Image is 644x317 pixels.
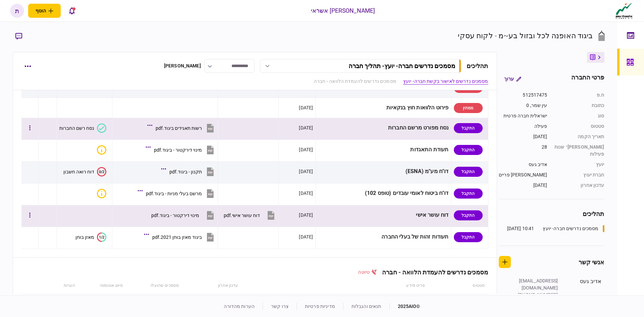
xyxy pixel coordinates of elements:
div: נסח רשם החברות [59,125,94,131]
div: © 2025 AIO [389,303,420,310]
div: איכות לא מספקת [97,189,106,198]
button: מסמכים נדרשים חברה- יועץ- תהליך חברה [260,59,461,73]
div: דוח רואה חשבון [63,169,94,174]
div: סטטוס [554,123,604,130]
div: התקבל [454,210,483,220]
div: דו"ח מע"מ (ESNA) [318,164,448,179]
button: מרשם בעלי מניות - ביגוד.pdf [139,186,215,201]
div: ישראלית חברה פרטית [499,112,547,119]
div: ביגוד האופנה לכל ובזול בע~מ - לקוח עסקי [458,30,593,41]
text: 1/2 [99,235,104,239]
div: מינוי דירקטור - ביגוד.pdf [151,213,199,218]
div: תאריך הקמה [554,133,604,140]
a: מסמכים נדרשים לאישור בקשת חברה- יועץ [403,78,488,85]
div: [DATE] [299,168,313,175]
div: תהליכים [467,61,488,70]
button: ת [10,4,24,18]
div: 10:41 [DATE] [507,225,534,232]
div: תקנון - ביגוד.pdf [169,169,202,174]
th: סטטוס [429,278,488,294]
button: ביגוד מאזן בוחן 2021.pdf [146,229,215,245]
div: ממתין [454,103,483,113]
div: מאזן בוחן [75,234,94,240]
div: תהליכים [499,209,604,218]
div: התקבל [454,145,483,155]
button: פתח רשימת התראות [65,4,79,18]
div: התקבל [454,123,483,133]
div: פעילה [499,123,547,130]
div: התקבל [454,232,483,242]
div: [PHONE_NUMBER] [515,292,558,299]
div: [DATE] [299,190,313,197]
div: [PERSON_NAME] אשראי [311,6,375,15]
div: דוח עושר אישי.pdf [224,213,260,218]
div: סוג [554,112,604,119]
div: [DATE] [299,212,313,218]
div: אנשי קשר [579,258,604,267]
div: 512517475 [499,92,547,99]
button: פתח תפריט להוספת לקוח [28,4,61,18]
text: 0/2 [99,169,104,174]
button: ערוך [499,73,527,85]
div: תעודות זהות של בעלי החברה [318,229,448,245]
div: התקבל [454,167,483,177]
div: [EMAIL_ADDRESS][DOMAIN_NAME] [515,277,558,292]
div: טיוטה [358,269,377,276]
div: מסמכים נדרשים להעמדת הלוואה - חברה [377,269,488,276]
div: יועץ [554,161,604,168]
button: איכות לא מספקת [94,189,106,198]
div: אדיב געס [499,161,547,168]
div: [DATE] [499,133,547,140]
a: מסמכים נדרשים חברה- יועץ10:41 [DATE] [507,225,604,232]
div: [DATE] [299,233,313,240]
div: עין שמר, 0 [499,102,547,109]
div: דו"ח ביטוח לאומי עובדים (טופס 102) [318,186,448,201]
button: איכות לא מספקת [94,145,106,155]
div: עדכון אחרון [554,182,604,189]
div: חברת יעוץ [554,171,604,178]
th: הערות [49,278,78,294]
div: תעודת התאגדות [318,142,448,157]
div: מינוי דירקטור - ביגוד.pdf [154,147,202,153]
div: פרטי החברה [571,73,604,85]
div: כתובת [554,102,604,109]
div: [PERSON_NAME] [164,62,201,69]
div: [DATE] [499,182,547,189]
div: ח.פ [554,92,604,99]
div: ביגוד מאזן בוחן 2021.pdf [152,234,202,240]
div: [DATE] [299,124,313,131]
button: תקנון - ביגוד.pdf [163,164,215,179]
div: [DATE] [299,104,313,111]
button: מינוי דירקטור - ביגוד.pdf [147,142,215,157]
div: רשות תאגידים ביגוד.pdf [156,125,202,131]
a: מסמכים נדרשים להעמדת הלוואה - חברה [314,78,396,85]
div: התקבל [454,189,483,199]
div: מרשם בעלי מניות - ביגוד.pdf [146,191,202,196]
a: תנאים והגבלות [352,304,381,309]
div: מסמכים נדרשים חברה- יועץ - תהליך חברה [348,62,455,69]
button: רשות תאגידים ביגוד.pdf [149,120,215,136]
div: [PERSON_NAME] פריים [499,171,547,178]
th: פריט מידע [242,278,429,294]
div: 28 [499,144,547,158]
div: דוח עושר אישי [318,208,448,223]
button: 0/2דוח רואה חשבון [63,167,106,176]
button: דוח עושר אישי.pdf [224,208,276,223]
div: נסח מפורט מרשם החברות [318,120,448,136]
div: פירוט הלוואות חוץ בנקאיות [318,100,448,115]
button: 1/2מאזן בוחן [75,232,106,242]
button: מינוי דירקטור - ביגוד.pdf [151,208,215,223]
img: client company logo [614,2,634,19]
a: צרו קשר [271,304,288,309]
th: מסמכים שהועלו [126,278,182,294]
div: [DATE] [299,146,313,153]
a: הערות מהדורה [224,304,255,309]
th: סיווג אוטומטי [78,278,126,294]
div: איכות לא מספקת [97,145,106,155]
button: נסח רשם החברות [59,123,106,133]
div: מסמכים נדרשים חברה- יועץ [543,225,598,232]
a: מדיניות פרטיות [305,304,335,309]
th: עדכון אחרון [182,278,242,294]
div: [PERSON_NAME]׳ שנות פעילות [554,144,604,158]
